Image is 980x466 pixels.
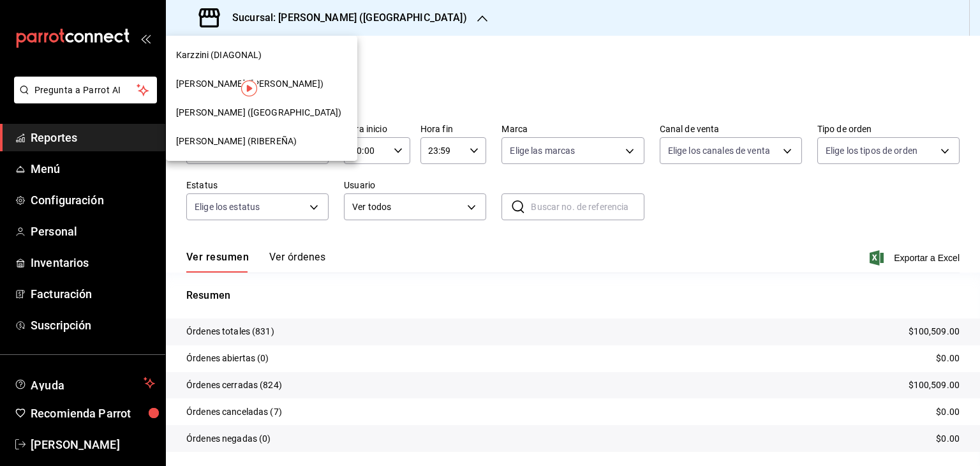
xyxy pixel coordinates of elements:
div: Karzzini (DIAGONAL) [166,41,357,70]
span: Karzzini (DIAGONAL) [176,49,262,62]
div: [PERSON_NAME] (RIBEREÑA) [166,127,357,156]
span: [PERSON_NAME] ([GEOGRAPHIC_DATA]) [176,106,341,119]
div: [PERSON_NAME] ([PERSON_NAME]) [166,70,357,98]
span: [PERSON_NAME] ([PERSON_NAME]) [176,77,323,91]
img: Tooltip marker [241,80,257,96]
div: [PERSON_NAME] ([GEOGRAPHIC_DATA]) [166,98,357,127]
span: [PERSON_NAME] (RIBEREÑA) [176,135,297,148]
